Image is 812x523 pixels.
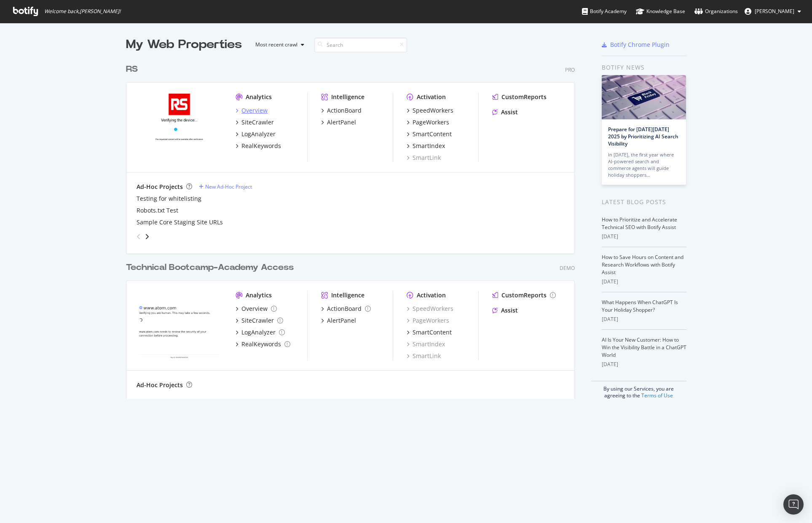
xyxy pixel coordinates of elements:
[582,7,627,16] div: Botify Academy
[236,106,268,115] a: Overview
[126,261,297,274] a: Technical Bootcamp-Academy Access
[137,381,183,389] div: Ad-Hoc Projects
[602,233,686,240] div: [DATE]
[413,106,453,115] div: SpeedWorkers
[407,340,445,348] a: SmartIndex
[137,291,222,359] img: Technical Bootcamp-Academy Access
[236,142,281,150] a: RealKeywords
[602,361,686,368] div: [DATE]
[236,340,290,348] a: RealKeywords
[602,315,686,323] div: [DATE]
[126,261,294,274] div: Technical Bootcamp-Academy Access
[249,38,308,51] button: Most recent crawl
[205,183,252,190] div: New Ad-Hoc Project
[144,232,150,241] div: angle-right
[241,305,268,313] div: Overview
[501,306,518,315] div: Assist
[755,8,794,15] span: Brandon Shallenberger
[133,230,144,243] div: angle-left
[126,36,242,53] div: My Web Properties
[331,291,364,299] div: Intelligence
[236,316,283,325] a: SiteCrawler
[126,63,138,75] div: RS
[241,316,274,325] div: SiteCrawler
[321,305,371,313] a: ActionBoard
[417,291,446,299] div: Activation
[241,106,268,115] div: Overview
[560,264,575,272] div: Demo
[407,328,452,337] a: SmartContent
[413,328,452,337] div: SmartContent
[199,183,252,190] a: New Ad-Hoc Project
[492,291,556,299] a: CustomReports
[565,66,575,73] div: Pro
[602,63,686,72] div: Botify news
[417,93,446,101] div: Activation
[407,142,445,150] a: SmartIndex
[636,7,685,16] div: Knowledge Base
[241,118,274,127] div: SiteCrawler
[602,253,683,276] a: How to Save Hours on Content and Research Workflows with Botify Assist
[321,316,356,325] a: AlertPanel
[738,5,808,18] button: [PERSON_NAME]
[602,278,686,286] div: [DATE]
[413,142,445,150] div: SmartIndex
[407,316,449,325] a: PageWorkers
[327,316,356,325] div: AlertPanel
[602,216,677,231] a: How to Prioritize and Accelerate Technical SEO with Botify Assist
[602,299,678,313] a: What Happens When ChatGPT Is Your Holiday Shopper?
[246,93,272,101] div: Analytics
[492,93,547,101] a: CustomReports
[501,291,547,299] div: CustomReports
[321,106,362,115] a: ActionBoard
[407,106,453,115] a: SpeedWorkers
[137,194,201,203] a: Testing for whitelisting
[407,305,453,313] a: SpeedWorkers
[255,42,297,47] div: Most recent crawl
[241,340,281,348] div: RealKeywords
[608,151,680,178] div: In [DATE], the first year where AI-powered search and commerce agents will guide holiday shoppers…
[413,118,449,127] div: PageWorkers
[44,8,121,15] span: Welcome back, [PERSON_NAME] !
[137,206,178,215] a: Robots.txt Test
[610,40,670,49] div: Botify Chrome Plugin
[407,154,441,162] a: SmartLink
[236,118,274,127] a: SiteCrawler
[602,197,686,207] div: Latest Blog Posts
[126,63,141,75] a: RS
[641,392,673,399] a: Terms of Use
[783,494,804,515] div: Open Intercom Messenger
[602,75,686,119] img: Prepare for Black Friday 2025 by Prioritizing AI Search Visibility
[236,130,276,138] a: LogAnalyzer
[602,40,670,49] a: Botify Chrome Plugin
[331,93,364,101] div: Intelligence
[591,381,686,399] div: By using our Services, you are agreeing to the
[241,130,276,138] div: LogAnalyzer
[413,130,452,138] div: SmartContent
[327,106,362,115] div: ActionBoard
[241,142,281,150] div: RealKeywords
[236,328,285,337] a: LogAnalyzer
[246,291,272,299] div: Analytics
[236,305,277,313] a: Overview
[314,38,407,52] input: Search
[602,336,686,359] a: AI Is Your New Customer: How to Win the Visibility Battle in a ChatGPT World
[126,53,582,399] div: grid
[137,218,223,226] div: Sample Core Staging Site URLs
[694,7,738,16] div: Organizations
[137,93,222,161] img: www.alliedelec.com
[327,118,356,127] div: AlertPanel
[608,126,678,147] a: Prepare for [DATE][DATE] 2025 by Prioritizing AI Search Visibility
[501,108,518,116] div: Assist
[492,108,518,116] a: Assist
[327,305,362,313] div: ActionBoard
[407,352,441,360] a: SmartLink
[492,306,518,315] a: Assist
[407,130,452,138] a: SmartContent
